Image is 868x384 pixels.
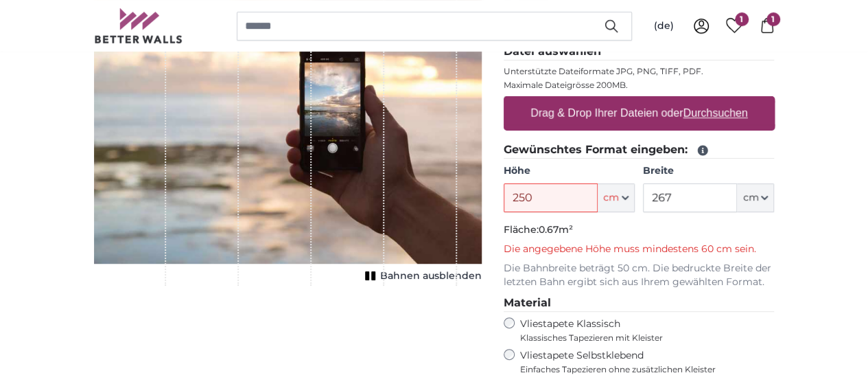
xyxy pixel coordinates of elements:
span: 0.67m² [539,223,573,236]
p: Die angegebene Höhe muss mindestens 60 cm sein. [504,242,775,256]
span: cm [742,191,758,205]
button: cm [598,183,635,212]
label: Vliestapete Selbstklebend [520,349,775,375]
img: Betterwalls [94,8,183,43]
span: Klassisches Tapezieren mit Kleister [520,332,763,343]
p: Fläche: [504,223,775,237]
p: Maximale Dateigrösse 200MB. [504,80,775,91]
p: Unterstützte Dateiformate JPG, PNG, TIFF, PDF. [504,66,775,77]
u: Durchsuchen [683,107,747,119]
label: Breite [643,164,774,178]
label: Drag & Drop Ihrer Dateien oder [525,100,753,127]
span: 1 [766,12,780,26]
label: Vliestapete Klassisch [520,317,763,343]
legend: Datei auswählen [504,43,775,60]
span: 1 [735,12,749,26]
span: Einfaches Tapezieren ohne zusätzlichen Kleister [520,364,775,375]
button: (de) [643,14,685,38]
legend: Material [504,295,775,312]
legend: Gewünschtes Format eingeben: [504,142,775,159]
p: Die Bahnbreite beträgt 50 cm. Die bedruckte Breite der letzten Bahn ergibt sich aus Ihrem gewählt... [504,262,775,289]
label: Höhe [504,164,635,178]
button: cm [737,183,774,212]
span: cm [603,191,619,205]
